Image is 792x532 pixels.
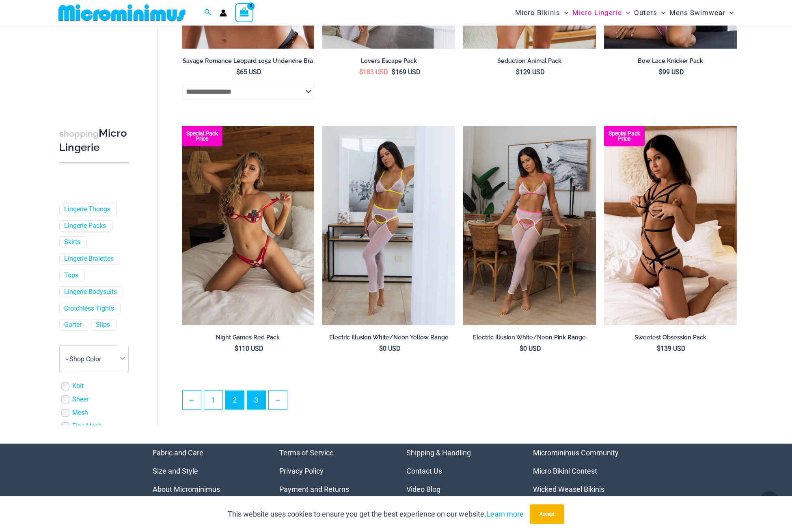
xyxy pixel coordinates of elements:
span: Menu Toggle [622,2,630,23]
span: - Shop Color [66,355,101,363]
bdi: 110 USD [235,345,263,352]
span: $ [236,68,240,76]
a: Skirts [64,238,80,247]
b: Special Pack Price [604,131,645,142]
h2: Lover’s Escape Pack [322,57,455,65]
bdi: 169 USD [392,68,421,76]
a: Privacy Policy [279,467,324,475]
a: Payment and Returns [279,485,349,493]
img: Electric Illusion White Neon Yellow 1521 Bra 611 Micro 552 Tights 01 [322,126,455,325]
span: Mens Swimwear [669,2,725,23]
h2: Electric Illusion White/Neon Yellow Range [322,334,455,341]
span: Menu Toggle [725,2,734,23]
h2: Bow Lace Knicker Pack [604,57,737,65]
a: Account icon link [220,9,227,17]
a: Wicked Weasel Bikinis [533,485,604,493]
img: MM SHOP LOGO FLAT [55,4,189,22]
span: Micro Bikinis [515,2,560,23]
a: Contact Us [406,467,442,475]
h2: Savage Romance Leopard 1052 Underwire Bra [182,57,315,65]
span: Menu Toggle [560,2,568,23]
h2: Sweetest Obsession Pack [604,334,737,341]
a: Mens SwimwearMenu ToggleMenu Toggle [667,2,736,23]
a: Seduction Animal Pack [463,57,596,68]
a: Micro Bikini Contest [533,467,597,475]
bdi: 129 USD [516,68,545,76]
img: Night Games Red 1133 Bralette 6133 Thong 04 [182,126,315,325]
a: → [269,391,287,409]
a: Night Games Red Pack [182,334,315,344]
a: Sheer [72,395,88,404]
a: Electric Illusion White Neon Pink 1521 Bra 611 Micro 552 Tights 02Electric Illusion White Neon Pi... [463,126,596,325]
span: Micro Lingerie [572,2,622,23]
nav: Product Pagination [182,390,737,414]
a: Search icon link [204,8,211,18]
a: Video Blog [406,485,440,493]
span: $ [359,68,363,76]
a: Mesh [72,409,88,417]
b: Special Pack Price [182,131,222,142]
span: $ [657,345,660,352]
a: Savage Romance Leopard 1052 Underwire Bra [182,57,315,68]
button: Accept [530,504,564,524]
h2: Night Games Red Pack [182,334,315,341]
a: Lingerie Thongs [64,205,110,214]
h2: Electric Illusion White/Neon Pink Range [463,334,596,341]
a: Garter [64,321,82,329]
nav: Site Navigation [512,1,737,24]
a: Electric Illusion White Neon Yellow 1521 Bra 611 Micro 552 Tights 01Electric Illusion White Neon ... [322,126,455,325]
span: Outers [634,2,657,23]
a: Slips [96,321,110,329]
a: Lingerie Bralettes [64,255,114,263]
a: Microminimus Community [533,448,619,457]
nav: Menu [406,444,513,498]
h2: Seduction Animal Pack [463,57,596,65]
a: Fabric and Care [153,448,203,457]
a: Crotchless Tights [64,305,114,313]
a: Lingerie Bodysuits [64,288,117,296]
a: ← [183,391,201,409]
a: Electric Illusion White/Neon Yellow Range [322,334,455,344]
span: Page 2 [226,391,244,409]
img: Electric Illusion White Neon Pink 1521 Bra 611 Micro 552 Tights 02 [463,126,596,325]
a: Learn more [486,510,524,518]
span: $ [659,68,663,76]
bdi: 99 USD [659,68,684,76]
a: Sweetest Obsession Black 1129 Bra 6119 Bottom 1939 Bodysuit 01 99 [604,126,737,325]
a: Page 3 [247,391,265,409]
bdi: 139 USD [657,345,686,352]
span: $ [516,68,520,76]
bdi: 0 USD [520,345,541,352]
img: Sweetest Obsession Black 1129 Bra 6119 Bottom 1939 Bodysuit 01 [604,126,737,325]
a: Lingerie Packs [64,222,106,230]
nav: Menu [153,444,259,498]
bdi: 0 USD [379,345,401,352]
span: $ [520,345,523,352]
aside: Footer Widget 1 [153,444,259,498]
span: Menu Toggle [657,2,665,23]
aside: Footer Widget 2 [279,444,386,498]
a: Micro BikinisMenu ToggleMenu Toggle [513,2,570,23]
bdi: 183 USD [359,68,388,76]
a: Lover’s Escape Pack [322,57,455,68]
p: This website uses cookies to ensure you get the best experience on our website. [228,508,524,520]
a: Terms of Service [279,448,334,457]
span: shopping [59,129,99,139]
a: Shipping & Handling [406,448,471,457]
a: Micro LingerieMenu ToggleMenu Toggle [570,2,632,23]
bdi: 65 USD [236,68,261,76]
a: Bow Lace Knicker Pack [604,57,737,68]
span: - Shop Color [59,345,129,372]
a: Page 1 [204,391,222,409]
a: View Shopping Cart, empty [235,3,254,22]
a: Size and Style [153,467,198,475]
a: Night Games Red 1133 Bralette 6133 Thong 04 Night Games Red 1133 Bralette 6133 Thong 06Night Game... [182,126,315,325]
a: Knit [72,382,84,390]
span: $ [379,345,383,352]
a: Electric Illusion White/Neon Pink Range [463,334,596,344]
nav: Menu [533,444,640,498]
a: Tops [64,271,78,280]
span: $ [392,68,395,76]
a: OutersMenu ToggleMenu Toggle [632,2,667,23]
nav: Menu [279,444,386,498]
